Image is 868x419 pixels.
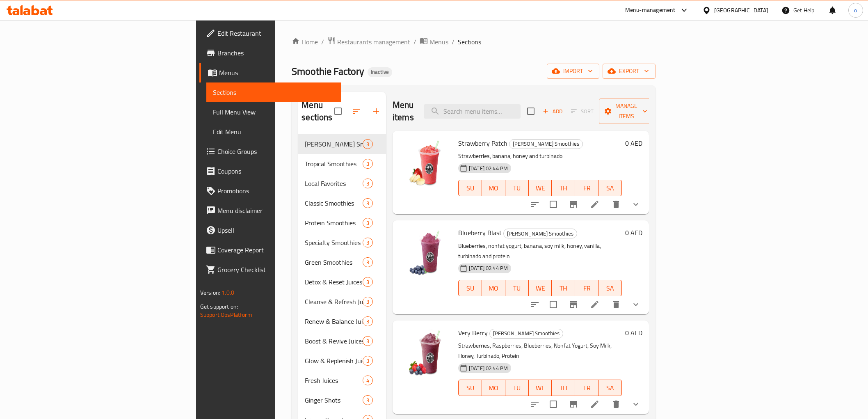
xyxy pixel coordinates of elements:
[363,316,373,326] div: items
[462,182,479,194] span: SU
[482,380,505,396] button: MO
[626,195,646,214] button: show more
[298,272,386,292] div: Detox & Reset Juices3
[337,37,410,47] span: Restaurants management
[458,341,622,361] p: Strawberries, Raspberries, Blueberries, Nonfat Yogurt, Soy Milk, Honey, Turbinado, Protein
[199,161,341,181] a: Coupons
[363,139,373,149] div: items
[305,218,363,228] div: Protein Smoothies
[298,390,386,410] div: Ginger Shots3
[399,137,452,190] img: Strawberry Patch
[200,301,238,312] span: Get support on:
[420,37,448,47] a: Menus
[363,277,373,287] div: items
[482,280,505,296] button: MO
[490,329,563,338] span: [PERSON_NAME] Smoothies
[368,69,392,76] span: Inactive
[199,63,341,82] a: Menus
[363,218,373,228] div: items
[606,295,626,314] button: delete
[625,327,642,339] h6: 0 AED
[854,6,857,15] span: o
[199,220,341,240] a: Upsell
[532,382,549,394] span: WE
[298,213,386,233] div: Protein Smoothies3
[602,282,619,294] span: SA
[462,382,479,394] span: SU
[466,364,511,372] span: [DATE] 02:44 PM
[578,182,595,194] span: FR
[545,396,562,413] span: Select to update
[199,43,341,63] a: Branches
[206,102,341,122] a: Full Menu View
[509,139,583,149] div: Berry Smoothies
[217,265,334,275] span: Grocery Checklist
[363,375,373,385] div: items
[575,380,598,396] button: FR
[482,180,505,196] button: MO
[631,199,641,209] svg: Show Choices
[305,375,363,385] div: Fresh Juices
[485,382,502,394] span: MO
[505,180,529,196] button: TU
[363,259,372,266] span: 3
[305,139,363,149] span: [PERSON_NAME] Smoothies
[363,198,373,208] div: items
[575,180,598,196] button: FR
[399,327,452,380] img: Very Berry
[575,280,598,296] button: FR
[363,159,373,169] div: items
[539,105,566,118] span: Add item
[578,282,595,294] span: FR
[298,252,386,272] div: Green Smoothies3
[298,311,386,331] div: Renew & Balance Juices3
[217,147,334,156] span: Choice Groups
[522,103,539,120] span: Select section
[625,137,642,149] h6: 0 AED
[363,377,372,385] span: 4
[599,98,654,124] button: Manage items
[305,238,363,247] span: Specialty Smoothies
[199,181,341,201] a: Promotions
[217,206,334,215] span: Menu disclaimer
[305,159,363,169] span: Tropical Smoothies
[458,137,507,149] span: Strawberry Patch
[503,229,577,238] div: Berry Smoothies
[213,87,334,97] span: Sections
[532,182,549,194] span: WE
[714,6,768,15] div: [GEOGRAPHIC_DATA]
[298,331,386,351] div: Boost & Revive Juices3
[363,318,372,325] span: 3
[305,336,363,346] span: Boost & Revive Juices
[509,139,582,149] span: [PERSON_NAME] Smoothies
[199,201,341,220] a: Menu disclaimer
[545,196,562,213] span: Select to update
[509,182,525,194] span: TU
[368,67,392,77] div: Inactive
[363,278,372,286] span: 3
[458,37,481,47] span: Sections
[458,151,622,161] p: Strawberries, banana, honey and turbinado
[305,179,363,188] div: Local Favorites
[200,287,220,298] span: Version:
[505,380,529,396] button: TU
[458,227,502,239] span: Blueberry Blast
[578,382,595,394] span: FR
[553,66,593,76] span: import
[564,394,583,414] button: Branch-specific-item
[200,309,252,320] a: Support.OpsPlatform
[298,233,386,252] div: Specialty Smoothies3
[626,295,646,314] button: show more
[217,245,334,255] span: Coverage Report
[458,180,482,196] button: SU
[631,399,641,409] svg: Show Choices
[429,37,448,47] span: Menus
[305,198,363,208] div: Classic Smoothies
[305,297,363,307] span: Cleanse & Refresh Juices
[366,101,386,121] button: Add section
[485,182,502,194] span: MO
[199,23,341,43] a: Edit Restaurant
